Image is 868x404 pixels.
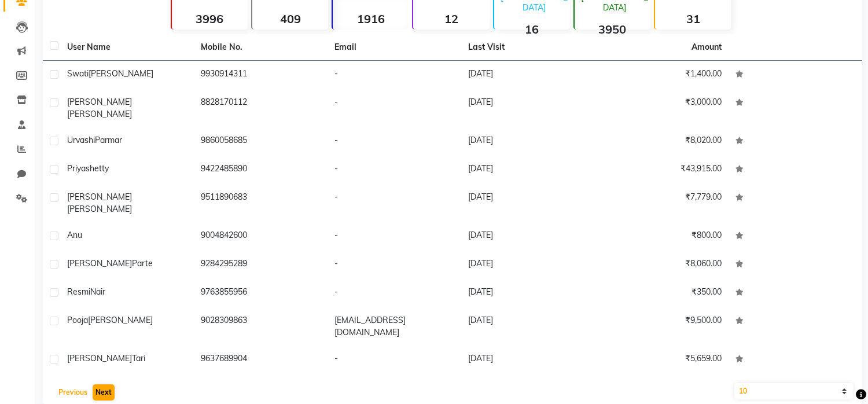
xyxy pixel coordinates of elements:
[328,251,461,279] td: -
[595,156,729,184] td: ₹43,915.00
[595,279,729,307] td: ₹350.00
[328,307,461,346] td: [EMAIL_ADDRESS][DOMAIN_NAME]
[67,135,95,145] span: Urvashi
[328,156,461,184] td: -
[595,222,729,251] td: ₹800.00
[88,315,153,325] span: [PERSON_NAME]
[328,61,461,89] td: -
[494,22,570,36] strong: 16
[685,34,729,60] th: Amount
[60,34,194,61] th: User Name
[67,204,132,214] span: [PERSON_NAME]
[194,89,328,127] td: 8828170112
[461,251,595,279] td: [DATE]
[328,222,461,251] td: -
[67,109,132,119] span: [PERSON_NAME]
[132,258,153,269] span: Parte
[461,346,595,374] td: [DATE]
[328,346,461,374] td: -
[67,68,89,79] span: Swati
[194,307,328,346] td: 9028309863
[95,135,122,145] span: Parmar
[132,353,145,363] span: Tari
[172,12,248,26] strong: 3996
[194,279,328,307] td: 9763855956
[595,346,729,374] td: ₹5,659.00
[595,307,729,346] td: ₹9,500.00
[595,127,729,156] td: ₹8,020.00
[328,184,461,222] td: -
[67,192,132,202] span: [PERSON_NAME]
[328,89,461,127] td: -
[461,279,595,307] td: [DATE]
[655,12,731,26] strong: 31
[194,184,328,222] td: 9511890683
[90,287,105,297] span: Nair
[194,346,328,374] td: 9637689904
[194,251,328,279] td: 9284295289
[461,34,595,61] th: Last Visit
[67,353,132,363] span: [PERSON_NAME]
[461,89,595,127] td: [DATE]
[595,251,729,279] td: ₹8,060.00
[595,61,729,89] td: ₹1,400.00
[93,384,115,401] button: Next
[595,184,729,222] td: ₹7,779.00
[86,163,109,174] span: shetty
[252,12,328,26] strong: 409
[461,184,595,222] td: [DATE]
[67,163,86,174] span: Priya
[56,384,90,401] button: Previous
[328,34,461,61] th: Email
[67,258,132,269] span: [PERSON_NAME]
[194,34,328,61] th: Mobile No.
[333,12,409,26] strong: 1916
[461,127,595,156] td: [DATE]
[413,12,489,26] strong: 12
[461,307,595,346] td: [DATE]
[575,22,650,36] strong: 3950
[328,127,461,156] td: -
[194,156,328,184] td: 9422485890
[89,68,153,79] span: [PERSON_NAME]
[194,127,328,156] td: 9860058685
[67,315,88,325] span: Pooja
[461,61,595,89] td: [DATE]
[328,279,461,307] td: -
[461,156,595,184] td: [DATE]
[194,61,328,89] td: 9930914311
[595,89,729,127] td: ₹3,000.00
[67,287,90,297] span: Resmi
[67,97,132,107] span: [PERSON_NAME]
[461,222,595,251] td: [DATE]
[194,222,328,251] td: 9004842600
[67,230,82,240] span: Anu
